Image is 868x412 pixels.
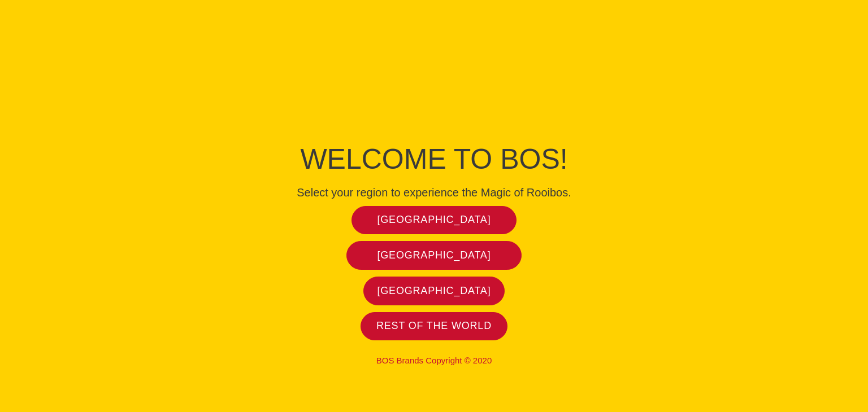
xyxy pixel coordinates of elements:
[346,241,522,270] a: [GEOGRAPHIC_DATA]
[180,139,688,179] h1: Welcome to BOS!
[363,277,505,305] a: [GEOGRAPHIC_DATA]
[377,284,491,297] span: [GEOGRAPHIC_DATA]
[351,206,517,235] a: [GEOGRAPHIC_DATA]
[180,356,688,366] p: BOS Brands Copyright © 2020
[376,319,492,332] span: Rest of the world
[180,186,688,199] h4: Select your region to experience the Magic of Rooibos.
[361,312,507,341] a: Rest of the world
[377,249,491,262] span: [GEOGRAPHIC_DATA]
[377,213,491,226] span: [GEOGRAPHIC_DATA]
[392,42,476,127] img: Bos Brands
